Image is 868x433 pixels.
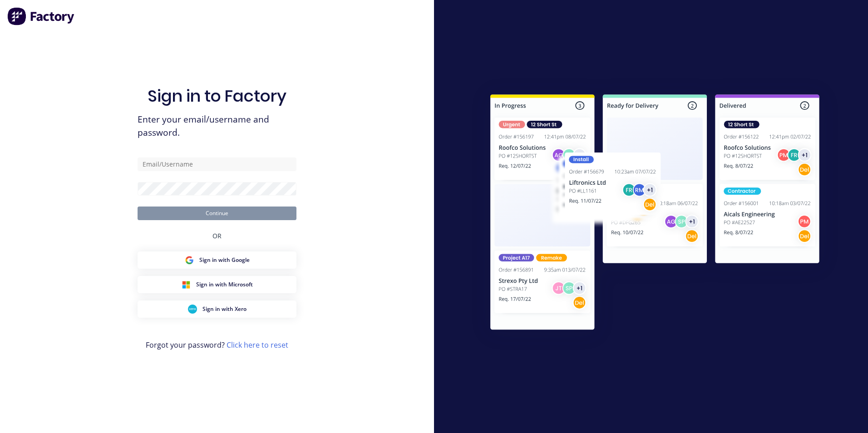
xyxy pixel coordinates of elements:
button: Google Sign inSign in with Google [138,251,296,269]
h1: Sign in to Factory [148,86,286,106]
img: Factory [7,7,75,25]
a: Click here to reset [227,340,288,350]
img: Sign in [470,76,839,351]
button: Microsoft Sign inSign in with Microsoft [138,276,296,293]
img: Microsoft Sign in [182,280,191,289]
button: Xero Sign inSign in with Xero [138,300,296,318]
img: Xero Sign in [188,305,197,314]
button: Continue [138,207,296,220]
span: Sign in with Xero [202,305,247,313]
span: Sign in with Google [199,256,250,264]
span: Sign in with Microsoft [196,280,253,289]
img: Google Sign in [185,256,194,265]
div: OR [212,220,222,251]
span: Enter your email/username and password. [138,113,296,139]
input: Email/Username [138,157,296,171]
span: Forgot your password? [146,340,288,350]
